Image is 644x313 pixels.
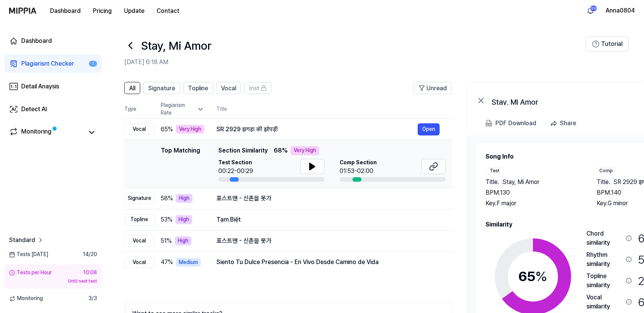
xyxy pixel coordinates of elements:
[124,100,155,119] th: Type
[418,123,440,135] button: Open
[176,258,201,267] div: Medium
[88,295,97,302] span: 3 / 3
[606,6,635,15] button: Anna0804
[176,125,204,134] div: Very High
[5,55,102,73] a: Plagiarism Checker1
[492,96,643,105] div: Stay, Mi Amor
[216,125,418,134] div: SR 2929 झगड़ा की झोपड़ी
[124,257,155,268] div: Vocal
[161,236,172,245] span: 51 %
[161,258,173,267] span: 47 %
[129,84,135,93] span: All
[141,38,212,53] h1: Stay, Mi Amor
[340,159,377,167] span: Comp Section
[547,116,582,131] button: Share
[161,215,172,224] span: 53 %
[586,250,623,269] div: Rhythm similarity
[118,3,150,19] button: Update
[414,82,452,94] button: Unread
[124,235,155,247] div: Vocal
[244,82,272,94] button: Inst
[21,59,74,68] div: Plagiarism Checker
[161,125,173,134] span: 65 %
[597,178,611,187] span: Title .
[216,236,440,245] div: 포스트맨 - 신촌을 못가
[5,77,102,96] a: Detail Anaysis
[89,61,97,67] div: 1
[216,258,440,267] div: Siento Tu Dulce Presencia - En Vivo Desde Camino de Vida
[175,236,191,245] div: High
[216,215,440,224] div: Tạm Biệt
[124,58,586,67] h2: [DATE] 6:18 AM
[216,82,241,94] button: Vocal
[9,295,43,302] span: Monitoring
[124,193,155,204] div: Signature
[124,124,155,135] div: Vocal
[486,120,492,127] img: PDF Download
[21,127,52,138] div: Monitoring
[9,269,52,277] div: Tests per Hour
[584,5,597,17] button: 알림126
[274,146,288,155] span: 68 %
[9,127,83,138] a: Monitoring
[161,146,200,182] div: Top Matching
[249,84,259,93] span: Inst
[486,199,582,208] div: Key. F major
[143,82,180,94] button: Signature
[83,251,97,258] span: 14 / 20
[5,100,102,118] a: Detect AI
[124,214,155,225] div: Topline
[150,3,185,19] button: Contact
[586,272,623,290] div: Topline similarity
[161,194,173,203] span: 58 %
[216,100,452,118] th: Title
[9,251,48,258] span: Tests [DATE]
[148,84,175,93] span: Signature
[118,0,150,21] a: Update
[495,118,536,128] div: PDF Download
[9,8,36,14] img: logo
[124,82,140,94] button: All
[586,6,595,15] img: 알림
[221,84,236,93] span: Vocal
[486,178,499,187] span: Title .
[560,118,576,128] div: Share
[590,5,597,11] div: 126
[291,146,319,155] div: Very High
[9,278,97,285] div: Until next test
[426,84,447,93] span: Unread
[218,146,268,155] span: Section Similarity
[83,269,97,277] div: 10:08
[9,236,44,245] a: Standard
[161,102,204,116] div: Plagiarism Rate
[175,215,192,224] div: High
[340,167,377,176] div: 01:53-02:00
[218,167,253,176] div: 00:22-00:29
[176,194,193,203] div: High
[21,105,47,114] div: Detect AI
[183,82,213,94] button: Topline
[218,159,253,167] span: Test Section
[484,116,538,131] button: PDF Download
[87,3,118,19] button: Pricing
[597,167,616,175] div: Comp
[44,3,87,19] button: Dashboard
[216,194,440,203] div: 포스트맨 - 신촌을 못가
[9,236,35,245] span: Standard
[586,229,623,247] div: Chord similarity
[188,84,208,93] span: Topline
[5,32,102,50] a: Dashboard
[536,268,548,285] span: %
[502,178,539,187] span: Stay, Mi Amor
[486,167,504,175] div: Test
[519,266,548,287] div: 65
[486,188,582,197] div: BPM. 130
[21,82,59,91] div: Detail Anaysis
[586,36,629,52] button: Tutorial
[586,293,623,311] div: Vocal similarity
[21,36,52,46] div: Dashboard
